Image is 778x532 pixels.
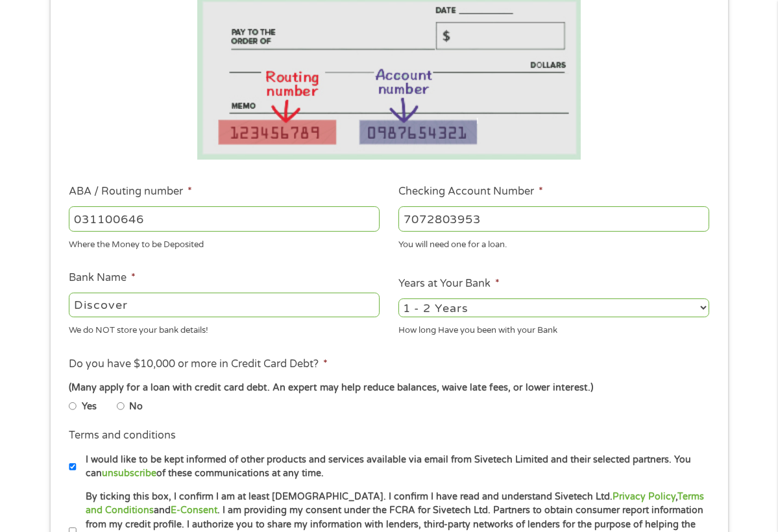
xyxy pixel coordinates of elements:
[82,400,97,414] label: Yes
[69,185,192,199] label: ABA / Routing number
[77,453,713,481] label: I would like to be kept informed of other products and services available via email from Sivetech...
[129,400,143,414] label: No
[398,320,709,337] div: How long Have you been with your Bank
[69,234,380,251] div: Where the Money to be Deposited
[69,206,380,231] input: 263177916
[398,234,709,251] div: You will need one for a loan.
[69,429,176,442] label: Terms and conditions
[171,505,217,516] a: E-Consent
[69,357,328,371] label: Do you have $10,000 or more in Credit Card Debt?
[398,206,709,231] input: 345634636
[398,185,543,199] label: Checking Account Number
[398,277,500,291] label: Years at Your Bank
[69,381,709,395] div: (Many apply for a loan with credit card debt. An expert may help reduce balances, waive late fees...
[613,491,675,502] a: Privacy Policy
[69,271,136,285] label: Bank Name
[69,320,380,337] div: We do NOT store your bank details!
[102,468,156,479] a: unsubscribe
